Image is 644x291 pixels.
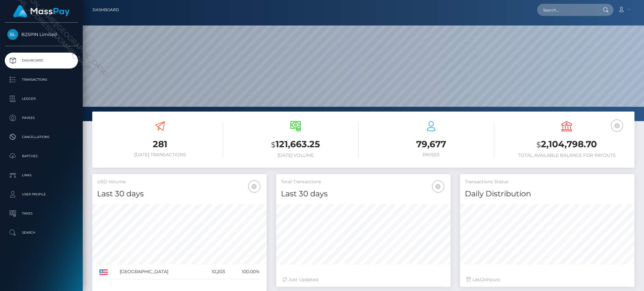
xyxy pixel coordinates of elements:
[93,3,119,17] a: Dashboard
[466,276,628,283] div: Last hours
[537,4,597,16] input: Search...
[7,209,75,218] p: Taxes
[7,151,75,161] p: Batches
[5,225,78,241] a: Search
[233,138,359,151] h3: 121,663.25
[5,53,78,69] a: Dashboard
[536,140,541,149] small: $
[283,276,444,283] div: Just Updated
[200,265,227,279] td: 10,203
[5,167,78,183] a: Links
[368,138,494,150] h3: 79,677
[482,277,487,282] span: 24
[368,152,494,157] h6: Payees
[97,188,262,200] h4: Last 30 days
[7,75,75,84] p: Transactions
[281,188,446,200] h4: Last 30 days
[504,153,630,158] h6: Total Available Balance for Payouts
[5,148,78,164] a: Batches
[13,5,70,18] img: MassPay Logo
[117,265,200,279] td: [GEOGRAPHIC_DATA]
[5,72,78,88] a: Transactions
[7,56,75,65] p: Dashboard
[5,32,78,37] span: B2SPIN Limited
[97,152,223,157] h6: [DATE] Transactions
[5,186,78,202] a: User Profile
[7,171,75,180] p: Links
[97,179,262,185] h5: USD Volume
[504,138,630,151] h3: 2,104,798.70
[465,179,630,185] h5: Transactions Status
[281,179,446,185] h5: Total Transactions
[5,129,78,145] a: Cancellations
[5,206,78,222] a: Taxes
[271,140,276,149] small: $
[99,269,108,275] img: US.png
[5,91,78,107] a: Ledger
[97,138,223,150] h3: 281
[233,153,359,158] h6: [DATE] Volume
[7,228,75,237] p: Search
[7,132,75,142] p: Cancellations
[7,113,75,123] p: Payees
[5,110,78,126] a: Payees
[7,94,75,104] p: Ledger
[465,188,630,200] h4: Daily Distribution
[7,29,18,40] img: B2SPIN Limited
[7,190,75,199] p: User Profile
[227,265,262,279] td: 100.00%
